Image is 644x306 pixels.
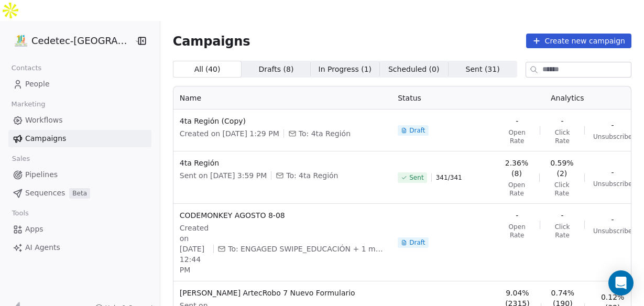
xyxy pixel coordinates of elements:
th: Name [173,86,391,110]
img: IMAGEN%2010%20A%C3%83%C2%91OS.png [15,35,27,47]
span: Sent [409,173,423,182]
span: - [612,214,614,225]
span: 4ta Región (Copy) [180,116,385,126]
span: Unsubscribe [593,227,632,235]
span: To: 4ta Región [286,170,338,181]
a: People [8,75,151,93]
span: Open Rate [503,128,531,145]
span: Workflows [25,115,63,126]
span: In Progress ( 1 ) [319,64,372,75]
th: Status [391,86,496,110]
span: Marketing [7,96,50,112]
span: Campaigns [25,133,66,144]
span: Draft [409,126,425,135]
a: SequencesBeta [8,184,151,202]
span: - [561,210,564,221]
span: - [612,167,614,178]
span: - [561,116,564,126]
span: Contacts [7,60,46,76]
span: Unsubscribe [593,133,632,141]
span: Beta [69,188,90,199]
a: Workflows [8,112,151,129]
button: Cedetec-[GEOGRAPHIC_DATA] [13,32,126,50]
span: Sales [7,151,35,167]
span: Cedetec-[GEOGRAPHIC_DATA] [31,34,132,48]
span: [PERSON_NAME] ArtecRobo 7 Nuevo Formulario [180,288,385,298]
span: Sent ( 31 ) [466,64,500,75]
span: Unsubscribe [593,180,632,188]
a: Campaigns [8,130,151,147]
span: - [612,120,614,130]
span: Tools [7,205,33,221]
span: - [516,210,518,221]
span: Pipelines [25,169,58,180]
span: Click Rate [548,181,576,198]
span: - [516,116,518,126]
span: To: 4ta Región [299,128,351,139]
span: Campaigns [173,34,250,48]
span: Draft [409,238,425,247]
span: Apps [25,224,43,235]
span: Sent on [DATE] 3:59 PM [180,170,267,181]
span: To: ENGAGED SWIPE_EDUCACIÓN + 1 more [228,244,385,254]
span: AI Agents [25,242,60,253]
span: Sequences [25,188,65,199]
span: 2.36% (8) [503,158,531,179]
span: Open Rate [503,181,531,198]
span: Click Rate [549,223,576,239]
div: Open Intercom Messenger [608,270,634,296]
th: Analytics [496,86,638,110]
span: Created on [DATE] 1:29 PM [180,128,279,139]
span: Open Rate [503,223,531,239]
span: Created on [DATE] 12:44 PM [180,223,209,275]
span: Drafts ( 8 ) [258,64,293,75]
a: Apps [8,221,151,238]
span: 0.59% (2) [548,158,576,179]
a: AI Agents [8,239,151,256]
span: CODEMONKEY AGOSTO 8-08 [180,210,385,221]
a: Pipelines [8,166,151,183]
span: Scheduled ( 0 ) [388,64,440,75]
span: People [25,79,50,90]
button: Create new campaign [526,34,631,48]
span: 341 / 341 [436,173,462,182]
span: Click Rate [549,128,576,145]
span: 4ta Región [180,158,385,168]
